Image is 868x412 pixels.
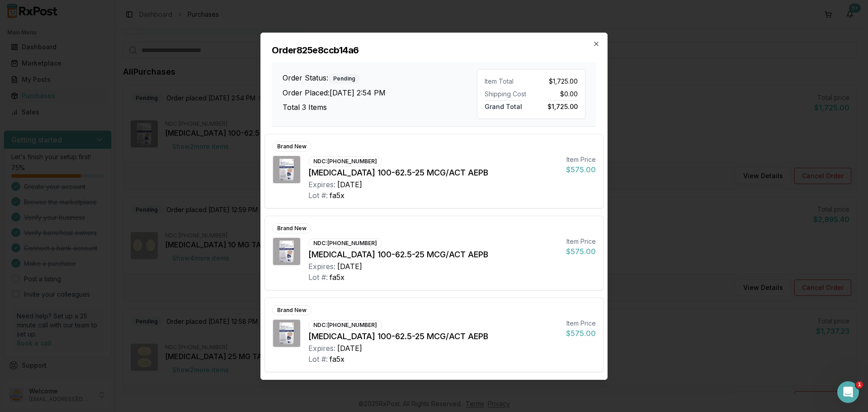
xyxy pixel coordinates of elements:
div: $575.00 [566,328,596,339]
span: 1 [856,381,863,388]
span: $1,725.00 [547,100,578,110]
div: Lot #: [308,354,328,365]
img: Trelegy Ellipta 100-62.5-25 MCG/ACT AEPB [273,320,300,347]
h3: Order Placed: [DATE] 2:54 PM [283,87,477,98]
div: $575.00 [566,246,596,257]
div: Brand New [272,305,311,315]
div: Lot #: [308,272,328,283]
div: NDC: [PHONE_NUMBER] [308,320,382,330]
h3: Order Status: [283,72,477,83]
div: Brand New [272,142,311,152]
div: [MEDICAL_DATA] 100-62.5-25 MCG/ACT AEPB [308,248,559,261]
div: Item Price [566,155,596,164]
div: Brand New [272,223,311,233]
div: Lot #: [308,190,328,201]
div: [DATE] [337,179,362,190]
div: Item Price [566,319,596,328]
div: Item Price [566,237,596,246]
div: [MEDICAL_DATA] 100-62.5-25 MCG/ACT AEPB [308,330,559,343]
div: Expires: [308,343,335,354]
img: Trelegy Ellipta 100-62.5-25 MCG/ACT AEPB [273,156,300,183]
span: Grand Total [485,100,522,110]
div: Item Total [485,77,528,86]
div: Expires: [308,179,335,190]
div: NDC: [PHONE_NUMBER] [308,156,382,166]
div: [MEDICAL_DATA] 100-62.5-25 MCG/ACT AEPB [308,166,559,179]
h3: Total 3 Items [283,101,477,112]
img: Trelegy Ellipta 100-62.5-25 MCG/ACT AEPB [273,238,300,265]
div: [DATE] [337,261,362,272]
div: Shipping Cost [485,90,528,99]
div: $1,725.00 [535,77,578,86]
div: Pending [328,73,360,83]
iframe: Intercom live chat [837,381,859,403]
div: NDC: [PHONE_NUMBER] [308,238,382,248]
div: $0.00 [535,90,578,99]
div: [DATE] [337,343,362,354]
div: Expires: [308,261,335,272]
div: fa5x [330,190,344,201]
div: fa5x [330,272,344,283]
div: fa5x [330,354,344,365]
div: $575.00 [566,164,596,175]
h2: Order 825e8ccb14a6 [272,44,596,57]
